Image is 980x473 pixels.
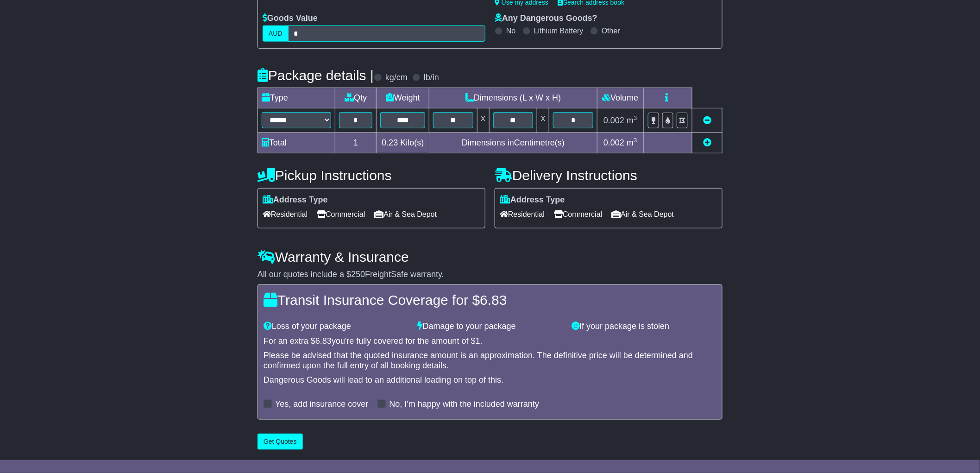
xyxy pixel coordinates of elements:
[603,138,624,147] span: 0.002
[506,26,515,35] label: No
[259,322,413,332] div: Loss of your package
[634,114,637,121] sup: 3
[476,336,480,346] span: 1
[703,116,711,125] a: Remove this item
[264,292,716,308] h4: Transit Insurance Coverage for $
[263,13,318,24] label: Goods Value
[603,116,624,125] span: 0.002
[377,132,429,153] td: Kilo(s)
[375,207,437,221] span: Air & Sea Depot
[263,25,289,42] label: AUD
[264,375,716,385] div: Dangerous Goods will lead to an additional loading on top of this.
[480,292,507,308] span: 6.83
[554,207,602,221] span: Commercial
[335,88,377,108] td: Qty
[382,138,398,147] span: 0.23
[500,207,545,221] span: Residential
[612,207,674,221] span: Air & Sea Depot
[429,88,597,108] td: Dimensions (L x W x H)
[258,270,722,280] div: All our quotes include a $ FreightSafe warranty.
[413,322,567,332] div: Damage to your package
[537,108,549,132] td: x
[597,88,643,108] td: Volume
[263,207,308,221] span: Residential
[275,399,368,410] label: Yes, add insurance cover
[634,137,637,144] sup: 3
[385,73,408,83] label: kg/cm
[258,88,335,108] td: Type
[258,434,303,450] button: Get Quotes
[567,322,721,332] div: If your package is stolen
[315,336,332,346] span: 6.83
[263,195,328,205] label: Address Type
[424,73,439,83] label: lb/in
[500,195,565,205] label: Address Type
[602,26,620,35] label: Other
[264,336,716,347] div: For an extra $ you're fully covered for the amount of $ .
[258,132,335,153] td: Total
[627,116,637,125] span: m
[335,132,377,153] td: 1
[389,399,539,410] label: No, I'm happy with the included warranty
[429,132,597,153] td: Dimensions in Centimetre(s)
[264,351,716,371] div: Please be advised that the quoted insurance amount is an approximation. The definitive price will...
[703,138,711,147] a: Add new item
[377,88,429,108] td: Weight
[477,108,489,132] td: x
[495,13,597,24] label: Any Dangerous Goods?
[317,207,365,221] span: Commercial
[351,270,365,279] span: 250
[495,168,722,183] h4: Delivery Instructions
[258,68,374,83] h4: Package details |
[534,26,584,35] label: Lithium Battery
[258,168,485,183] h4: Pickup Instructions
[258,249,722,265] h4: Warranty & Insurance
[627,138,637,147] span: m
